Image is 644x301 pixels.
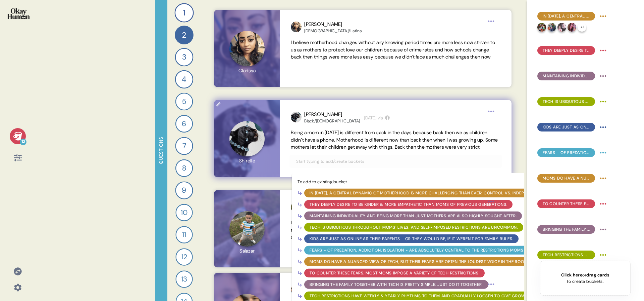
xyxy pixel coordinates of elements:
[557,23,566,32] img: profilepic_25026251850303010.jpg
[175,93,193,111] div: 5
[364,115,376,121] time: [DATE]
[304,118,360,124] div: Black/[DEMOGRAPHIC_DATA]
[561,272,582,278] span: Click here
[310,259,529,265] div: Moms do have a nuanced view of tech, but their fears are often the loudest voice in the room.
[304,111,360,118] div: [PERSON_NAME]
[310,236,513,242] div: Kids are just as online as their parents - or they would be, if it weren't for family rules.
[543,99,590,105] span: Tech is ubiquitous throughout moms' lives, and self-imposed restrictions are uncommon.
[543,201,590,207] span: To counter these fears, most moms impose a variety of tech restrictions.
[537,23,546,32] img: profilepic_31668438512747244.jpg
[174,3,194,22] div: 1
[310,224,518,230] div: Tech is ubiquitous throughout moms' lives, and self-imposed restrictions are uncommon.
[175,26,194,44] div: 2
[20,139,26,145] div: 12
[578,23,586,32] div: + 1
[310,213,517,219] div: Maintaining individuality and being more than just mothers are also highly sought after.
[543,13,590,19] span: In [DATE], a central dynamic of motherhood is more challenging than ever: control vs. independence.
[543,226,590,232] span: Bringing the family together with tech is pretty simple: just do it together!
[175,70,193,88] div: 4
[175,226,193,243] div: 11
[310,293,622,299] div: Tech restrictions have weekly & yearly rhythms to them and gradually loosen to give growing child...
[568,23,576,32] img: profilepic_24686900070946614.jpg
[310,247,579,253] div: Fears - of predation, addiction, isolation - are absolutely central to the restrictions moms put ...
[543,124,590,130] span: Kids are just as online as their parents - or they would be, if it weren't for family rules.
[543,252,590,258] span: Tech restrictions have weekly & yearly rhythms to them and gradually loosen to give growing child...
[543,73,590,79] span: Maintaining individuality and being more than just mothers are also highly sought after.
[378,115,383,121] span: via
[298,179,347,185] div: To add to existing bucket
[310,190,544,196] div: In [DATE], a central dynamic of motherhood is more challenging than ever: control vs. independence.
[7,8,30,19] img: okayhuman.3b1b6348.png
[175,270,193,288] div: 13
[175,181,193,199] div: 9
[175,248,193,265] div: 12
[291,39,495,60] span: I believe motherhood changes without any knowing period times are more less now striven to us as ...
[543,175,590,181] span: Moms do have a nuanced view of tech, but their fears are often the loudest voice in the room.
[586,272,609,278] span: drag cards
[175,137,193,155] div: 7
[543,150,590,156] span: Fears - of predation, addiction, isolation - are absolutely central to the restrictions moms put ...
[547,23,556,32] img: profilepic_25164136863192506.jpg
[561,272,609,285] div: or to create buckets.
[304,21,362,28] div: [PERSON_NAME]
[291,220,493,240] span: It’s super complicated to be a mother nowadays. In fact, that’s why I only have one child. Yes, t...
[291,129,498,150] span: Being a mom in [DATE] is different from back in the days because back then we as children didn’t ...
[175,159,193,177] div: 8
[543,47,590,53] span: They deeply desire to be kinder & more empathetic than moms of previous generations.
[291,22,302,32] img: profilepic_24519429991077501.jpg
[291,112,302,122] img: profilepic_24367211989637683.jpg
[310,281,483,288] div: Bringing the family together with tech is pretty simple: just do it together!
[304,28,362,34] div: [DEMOGRAPHIC_DATA]/Latina
[291,285,302,295] img: profilepic_24992489800336777.jpg
[310,270,479,276] div: To counter these fears, most moms impose a variety of tech restrictions.
[291,202,302,213] img: profilepic_24633764199573690.jpg
[175,115,193,133] div: 6
[175,204,193,221] div: 10
[310,201,507,208] div: They deeply desire to be kinder & more empathetic than moms of previous generations.
[292,158,499,165] input: Start typing to add/create buckets
[175,48,194,67] div: 3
